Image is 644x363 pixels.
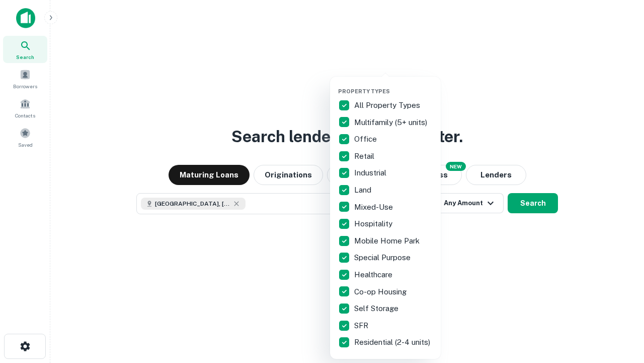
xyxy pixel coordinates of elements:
[354,150,376,162] p: Retail
[354,269,394,281] p: Healthcare
[354,133,379,145] p: Office
[354,201,395,213] p: Mixed-Use
[354,336,432,348] p: Residential (2-4 units)
[594,282,644,331] iframe: Chat Widget
[354,218,394,230] p: Hospitality
[354,99,422,111] p: All Property Types
[354,184,373,196] p: Land
[354,116,429,129] p: Multifamily (5+ units)
[354,320,370,332] p: SFR
[354,167,388,179] p: Industrial
[354,235,422,247] p: Mobile Home Park
[338,88,390,94] span: Property Types
[354,286,409,298] p: Co-op Housing
[354,302,400,315] p: Self Storage
[354,252,413,264] p: Special Purpose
